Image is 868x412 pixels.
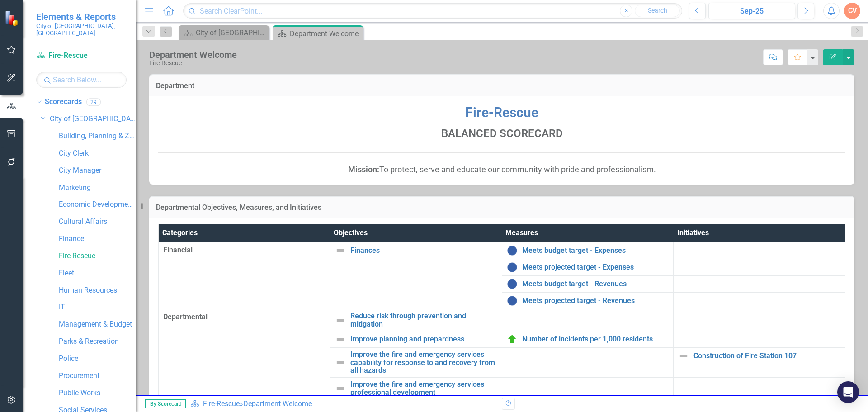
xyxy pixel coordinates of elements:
[145,399,186,408] span: By Scorecard
[678,350,689,361] img: Not Defined
[330,377,502,399] td: Double-Click to Edit Right Click for Context Menu
[59,268,136,279] a: Fleet
[45,97,82,107] a: Scorecards
[59,148,136,159] a: City Clerk
[507,295,518,306] img: No data
[708,3,795,19] button: Sep-25
[203,399,240,408] a: Fire-Rescue
[59,251,136,261] a: Fire-Rescue
[465,104,538,120] span: Fire-Rescue
[507,262,518,273] img: No data
[59,234,136,244] a: Finance
[502,242,674,259] td: Double-Click to Edit Right Click for Context Menu
[648,7,667,14] span: Search
[59,319,136,330] a: Management & Budget
[693,352,840,360] a: Construction of Fire Station 107
[330,242,502,309] td: Double-Click to Edit Right Click for Context Menu
[156,82,848,90] h3: Department
[507,334,518,345] img: On Target
[837,381,859,403] div: Open Intercom Messenger
[712,6,792,17] div: Sep-25
[149,60,237,66] div: Fire-Rescue
[350,335,497,343] a: Improve planning and prepardness
[522,335,669,343] a: Number of incidents per 1,000 residents
[183,3,682,19] input: Search ClearPoint...
[844,3,860,19] button: CV
[156,204,848,212] h3: Departmental Objectives, Measures, and Initiatives
[522,263,669,271] a: Meets projected target - Expenses
[522,246,669,255] a: Meets budget target - Expenses
[635,5,680,17] button: Search
[5,10,20,26] img: ClearPoint Strategy
[196,27,267,38] div: City of [GEOGRAPHIC_DATA]
[59,354,136,364] a: Police
[350,380,497,396] a: Improve the fire and emergency services professional development
[36,22,127,37] small: City of [GEOGRAPHIC_DATA], [GEOGRAPHIC_DATA]
[502,293,674,309] td: Double-Click to Edit Right Click for Context Menu
[350,246,497,255] a: Finances
[502,259,674,276] td: Double-Click to Edit Right Click for Context Menu
[441,127,563,140] span: BALANCED SCORECARD
[335,357,346,368] img: Not Defined
[507,245,518,256] img: No data
[502,276,674,293] td: Double-Click to Edit Right Click for Context Menu
[59,217,136,227] a: Cultural Affairs
[86,98,101,106] div: 29
[330,309,502,331] td: Double-Click to Edit Right Click for Context Menu
[330,331,502,348] td: Double-Click to Edit Right Click for Context Menu
[36,72,127,88] input: Search Below...
[335,334,346,345] img: Not Defined
[149,50,237,60] div: Department Welcome
[59,183,136,193] a: Marketing
[59,302,136,313] a: IT
[348,165,656,174] span: To protect, serve and educate our community with pride and professionalism.
[59,285,136,296] a: Human Resources
[59,336,136,347] a: Parks & Recreation
[243,399,312,408] div: Department Welcome
[522,297,669,305] a: Meets projected target - Revenues
[181,27,267,38] a: City of [GEOGRAPHIC_DATA]
[59,131,136,142] a: Building, Planning & Zoning
[36,51,127,61] a: Fire-Rescue
[335,245,346,256] img: Not Defined
[350,312,497,328] a: Reduce risk through prevention and mitigation
[59,166,136,176] a: City Manager
[36,11,127,22] span: Elements & Reports
[502,331,674,348] td: Double-Click to Edit Right Click for Context Menu
[290,28,361,39] div: Department Welcome
[507,279,518,289] img: No data
[163,245,325,256] span: Financial
[335,315,346,326] img: Not Defined
[59,199,136,210] a: Economic Development & Housing
[190,399,495,409] div: »
[59,388,136,398] a: Public Works
[674,348,845,378] td: Double-Click to Edit Right Click for Context Menu
[59,371,136,381] a: Procurement
[335,383,346,394] img: Not Defined
[330,348,502,378] td: Double-Click to Edit Right Click for Context Menu
[350,350,497,374] a: Improve the fire and emergency services capability for response to and recovery from all hazards
[50,114,136,124] a: City of [GEOGRAPHIC_DATA], [GEOGRAPHIC_DATA]
[522,280,669,288] a: Meets budget target - Revenues
[163,312,325,322] span: Departmental
[159,242,330,309] td: Double-Click to Edit
[348,165,379,174] strong: Mission:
